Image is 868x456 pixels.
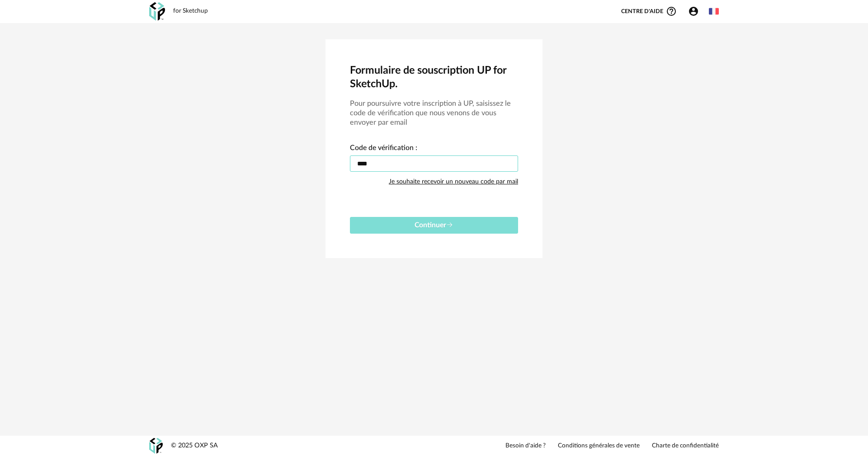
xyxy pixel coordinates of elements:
[149,438,163,454] img: OXP
[709,6,719,16] img: fr
[505,442,546,450] a: Besoin d'aide ?
[558,442,640,450] a: Conditions générales de vente
[621,6,677,17] span: Centre d'aideHelp Circle Outline icon
[389,173,518,191] div: Je souhaite recevoir un nouveau code par mail
[652,442,719,450] a: Charte de confidentialité
[688,6,703,17] span: Account Circle icon
[350,217,518,234] button: Continuer
[149,2,165,21] img: OXP
[688,6,699,17] span: Account Circle icon
[350,64,518,91] h2: Formulaire de souscription UP for SketchUp.
[350,145,417,154] label: Code de vérification :
[415,221,453,229] span: Continuer
[666,6,677,17] span: Help Circle Outline icon
[173,7,208,15] div: for Sketchup
[350,99,518,127] h3: Pour poursuivre votre inscription à UP, saisissez le code de vérification que nous venons de vous...
[171,442,218,450] div: © 2025 OXP SA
